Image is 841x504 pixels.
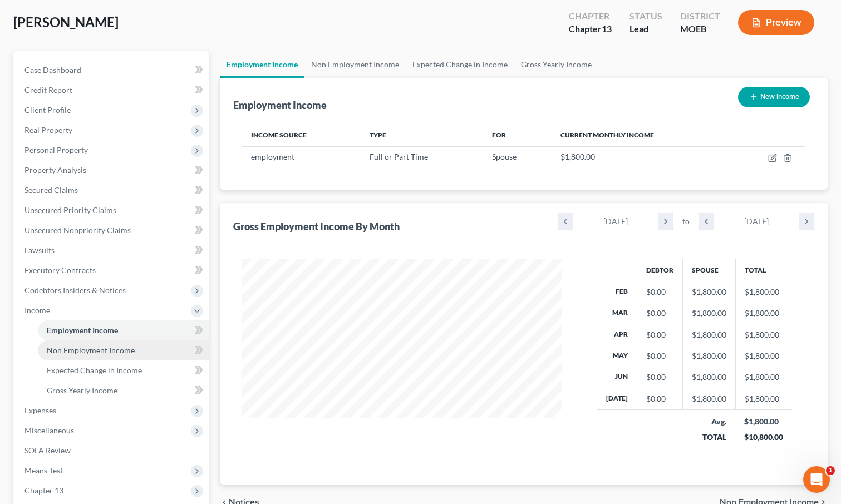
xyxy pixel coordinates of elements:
[569,10,612,23] div: Chapter
[682,259,735,281] th: Spouse
[597,303,637,324] th: Mar
[492,152,517,161] span: Spouse
[744,432,783,443] div: $10,800.00
[637,259,682,281] th: Debtor
[13,14,119,30] span: [PERSON_NAME]
[233,220,400,233] div: Gross Employment Income By Month
[24,85,72,95] span: Credit Report
[735,303,792,324] td: $1,800.00
[714,213,799,230] div: [DATE]
[735,324,792,345] td: $1,800.00
[16,240,209,260] a: Lawsuits
[16,160,209,180] a: Property Analysis
[744,416,783,427] div: $1,800.00
[597,388,637,409] th: [DATE]
[629,23,662,36] div: Lead
[691,416,726,427] div: Avg.
[573,213,658,230] div: [DATE]
[492,131,506,139] span: For
[692,286,726,298] div: $1,800.00
[24,305,50,315] span: Income
[629,10,662,23] div: Status
[24,245,55,255] span: Lawsuits
[24,205,116,215] span: Unsecured Priority Claims
[646,308,673,319] div: $0.00
[680,23,720,36] div: MOEB
[597,281,637,303] th: Feb
[16,441,209,461] a: SOFA Review
[826,466,835,475] span: 1
[24,185,78,195] span: Secured Claims
[38,340,209,360] a: Non Employment Income
[370,152,428,161] span: Full or Part Time
[24,165,86,175] span: Property Analysis
[680,10,720,23] div: District
[691,432,726,443] div: TOTAL
[16,220,209,240] a: Unsecured Nonpriority Claims
[735,388,792,409] td: $1,800.00
[24,105,71,115] span: Client Profile
[738,10,814,35] button: Preview
[514,51,598,78] a: Gross Yearly Income
[692,329,726,340] div: $1,800.00
[735,345,792,367] td: $1,800.00
[692,393,726,404] div: $1,800.00
[47,365,142,375] span: Expected Change in Income
[38,360,209,381] a: Expected Change in Income
[803,466,830,493] iframe: Intercom live chat
[16,180,209,200] a: Secured Claims
[220,51,304,78] a: Employment Income
[560,131,654,139] span: Current Monthly Income
[16,260,209,280] a: Executory Contracts
[251,152,294,161] span: employment
[692,372,726,383] div: $1,800.00
[597,345,637,367] th: May
[597,367,637,388] th: Jun
[569,23,612,36] div: Chapter
[24,145,88,155] span: Personal Property
[24,406,56,415] span: Expenses
[646,286,673,298] div: $0.00
[692,350,726,362] div: $1,800.00
[47,386,117,395] span: Gross Yearly Income
[406,51,514,78] a: Expected Change in Income
[16,80,209,100] a: Credit Report
[24,225,131,235] span: Unsecured Nonpriority Claims
[699,213,714,230] i: chevron_left
[233,98,327,112] div: Employment Income
[251,131,307,139] span: Income Source
[597,324,637,345] th: Apr
[24,486,63,495] span: Chapter 13
[24,65,81,75] span: Case Dashboard
[560,152,595,161] span: $1,800.00
[304,51,406,78] a: Non Employment Income
[16,60,209,80] a: Case Dashboard
[658,213,673,230] i: chevron_right
[646,372,673,383] div: $0.00
[38,320,209,340] a: Employment Income
[735,259,792,281] th: Total
[692,308,726,319] div: $1,800.00
[602,23,612,34] span: 13
[682,216,690,227] span: to
[799,213,814,230] i: chevron_right
[558,213,573,230] i: chevron_left
[16,200,209,220] a: Unsecured Priority Claims
[47,345,135,355] span: Non Employment Income
[24,466,63,475] span: Means Test
[24,446,71,455] span: SOFA Review
[646,393,673,404] div: $0.00
[735,367,792,388] td: $1,800.00
[24,265,96,275] span: Executory Contracts
[24,285,126,295] span: Codebtors Insiders & Notices
[735,281,792,303] td: $1,800.00
[47,325,118,335] span: Employment Income
[24,125,72,135] span: Real Property
[370,131,386,139] span: Type
[738,87,810,107] button: New Income
[24,426,74,435] span: Miscellaneous
[646,350,673,362] div: $0.00
[646,329,673,340] div: $0.00
[38,381,209,401] a: Gross Yearly Income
